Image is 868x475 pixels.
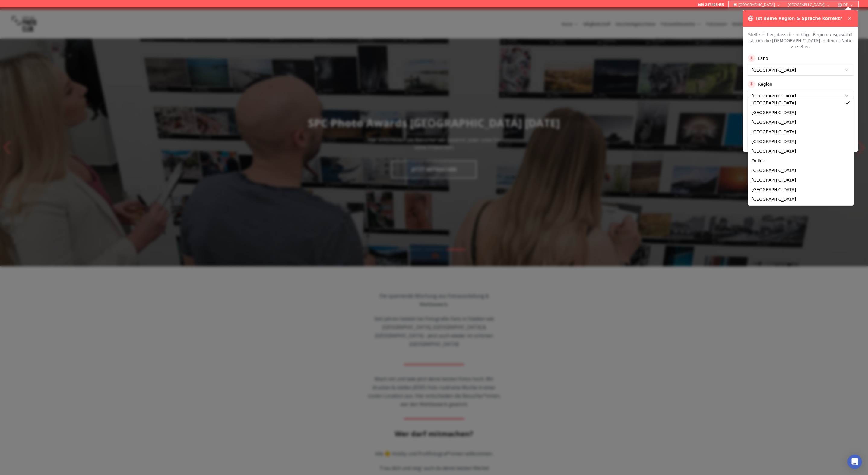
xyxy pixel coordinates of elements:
span: [GEOGRAPHIC_DATA] [752,197,796,202]
span: [GEOGRAPHIC_DATA] [752,101,796,105]
span: Online [752,158,765,163]
span: [GEOGRAPHIC_DATA] [752,139,796,144]
span: [GEOGRAPHIC_DATA] [752,178,796,182]
span: [GEOGRAPHIC_DATA] [752,110,796,115]
span: [GEOGRAPHIC_DATA] [752,168,796,173]
span: [GEOGRAPHIC_DATA] [752,187,796,192]
span: [GEOGRAPHIC_DATA] [752,120,796,125]
span: [GEOGRAPHIC_DATA] [752,149,796,154]
span: [GEOGRAPHIC_DATA] [752,129,796,134]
